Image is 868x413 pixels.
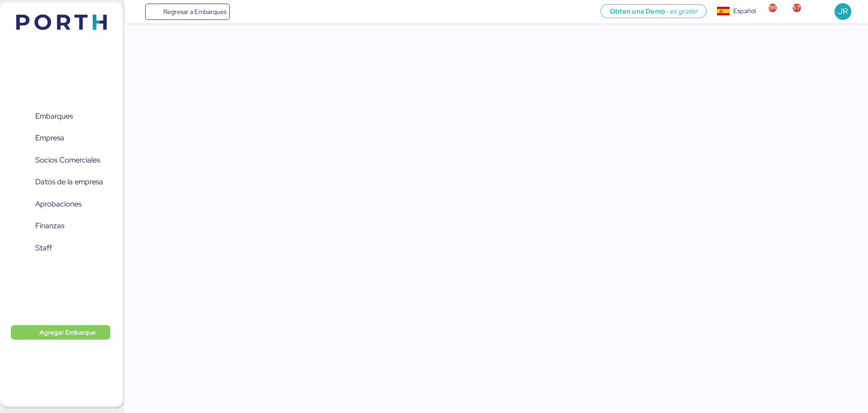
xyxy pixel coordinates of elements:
a: Aprobaciones [6,193,111,214]
a: Staff [6,237,111,258]
a: Finanzas [6,216,111,236]
a: Datos de la empresa [6,172,111,192]
span: Empresa [35,131,64,144]
span: Agregar Embarque [39,327,96,338]
a: Empresa [6,128,111,149]
span: Datos de la empresa [35,175,103,188]
span: Staff [35,241,52,255]
button: Agregar Embarque [11,325,110,340]
span: Aprobaciones [35,197,81,211]
a: Embarques [6,106,111,126]
span: Finanzas [35,219,64,232]
a: Regresar a Embarques [145,4,230,20]
button: Menu [130,4,145,19]
a: Socios Comerciales [6,149,111,170]
div: Español [733,6,756,16]
span: Embarques [35,110,73,123]
span: Socios Comerciales [35,154,100,167]
span: JR [838,5,848,17]
span: Regresar a Embarques [163,6,226,17]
